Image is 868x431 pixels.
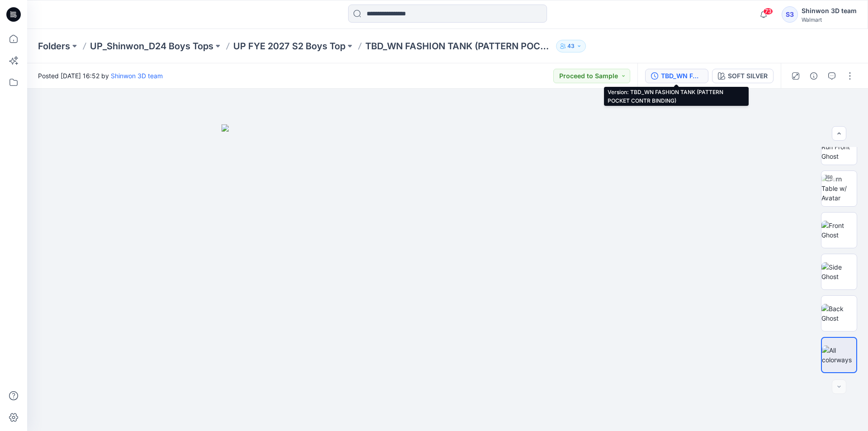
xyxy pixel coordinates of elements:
div: Walmart [802,16,857,23]
a: UP FYE 2027 S2 Boys Top [233,40,345,52]
a: UP_Shinwon_D24 Boys Tops [90,40,213,52]
img: Turn Table w/ Avatar [821,174,857,203]
img: Front Ghost [821,221,857,240]
div: S3 [782,6,798,23]
p: 43 [567,41,575,51]
span: Posted [DATE] 16:52 by [38,71,163,81]
img: Back Ghost [821,304,857,323]
div: SOFT SILVER [728,71,768,81]
span: 73 [763,8,773,15]
div: TBD_WN FASHION TANK (PATTERN POCKET CONTR BINDING) [661,71,703,81]
a: Folders [38,40,70,52]
p: TBD_WN FASHION TANK (PATTERN POCKET CONTR BINDING) [365,40,552,52]
button: 43 [556,40,586,52]
img: Color Run Front Ghost [821,133,857,161]
a: Shinwon 3D team [111,72,163,80]
div: Shinwon 3D team [802,5,857,16]
button: SOFT SILVER [712,69,774,83]
img: Side Ghost [821,262,857,281]
img: All colorways [822,346,856,365]
button: TBD_WN FASHION TANK (PATTERN POCKET CONTR BINDING) [645,69,708,83]
button: Details [807,69,821,83]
